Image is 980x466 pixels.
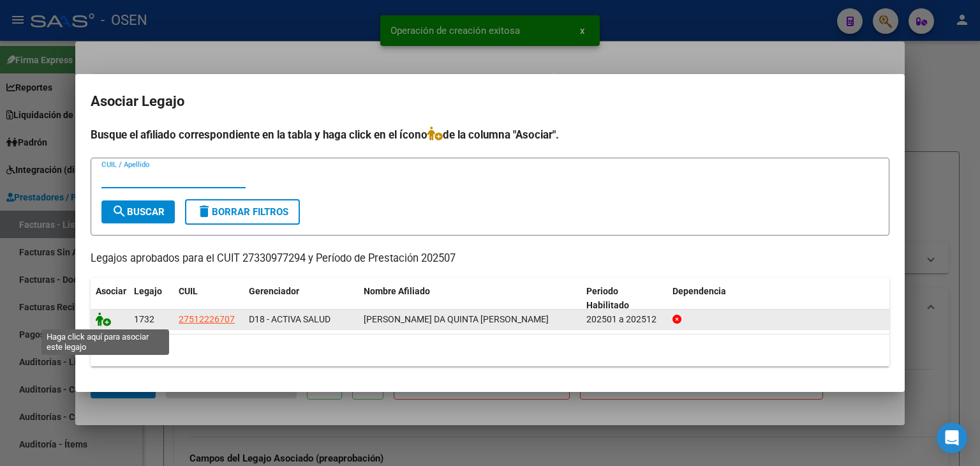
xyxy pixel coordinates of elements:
[249,314,330,324] span: D18 - ACTIVA SALUD
[364,286,430,296] span: Nombre Afiliado
[91,334,889,366] div: 1 registros
[112,204,127,219] mat-icon: search
[581,278,667,320] datatable-header-cell: Periodo Habilitado
[672,286,726,296] span: Dependencia
[91,89,889,114] h2: Asociar Legajo
[586,312,662,327] div: 202501 a 202512
[179,314,235,324] span: 27512226707
[101,200,175,223] button: Buscar
[174,278,244,320] datatable-header-cell: CUIL
[359,278,581,320] datatable-header-cell: Nombre Afiliado
[91,278,129,320] datatable-header-cell: Asociar
[134,314,154,324] span: 1732
[112,206,165,218] span: Buscar
[244,278,359,320] datatable-header-cell: Gerenciador
[937,423,967,453] div: Open Intercom Messenger
[586,286,629,311] span: Periodo Habilitado
[667,278,890,320] datatable-header-cell: Dependencia
[129,278,174,320] datatable-header-cell: Legajo
[197,206,288,218] span: Borrar Filtros
[96,286,126,296] span: Asociar
[197,204,212,219] mat-icon: delete
[91,126,889,143] h4: Busque el afiliado correspondiente en la tabla y haga click en el ícono de la columna "Asociar".
[179,286,198,296] span: CUIL
[364,314,549,324] span: ALVES DA QUINTA MILAGROS JAZMIN
[249,286,299,296] span: Gerenciador
[185,199,300,225] button: Borrar Filtros
[91,251,889,267] p: Legajos aprobados para el CUIT 27330977294 y Período de Prestación 202507
[134,286,162,296] span: Legajo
